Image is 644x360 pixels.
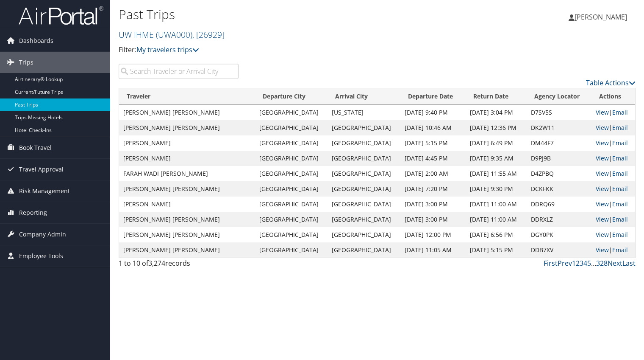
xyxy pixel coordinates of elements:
td: [GEOGRAPHIC_DATA] [328,120,400,135]
a: First [544,259,558,268]
td: [DATE] 11:00 AM [466,197,527,212]
a: View [596,124,609,132]
td: [GEOGRAPHIC_DATA] [255,120,328,135]
td: DGY0PK [527,227,591,242]
a: Next [608,259,622,268]
th: Traveler: activate to sort column ascending [119,88,255,105]
span: , [ 26929 ] [192,29,225,40]
td: [PERSON_NAME] [PERSON_NAME] [119,227,255,242]
span: Company Admin [19,224,66,245]
td: [DATE] 12:00 PM [400,227,466,242]
span: Employee Tools [19,245,63,267]
td: | [591,212,635,227]
a: Email [612,215,628,223]
td: DDRQ69 [527,197,591,212]
td: [DATE] 4:45 PM [400,151,466,166]
div: 1 to 10 of records [119,258,239,273]
a: View [596,215,609,223]
td: [PERSON_NAME] [PERSON_NAME] [119,181,255,197]
a: View [596,200,609,208]
th: Agency Locator: activate to sort column ascending [527,88,591,105]
td: | [591,105,635,120]
td: [GEOGRAPHIC_DATA] [255,212,328,227]
td: [GEOGRAPHIC_DATA] [328,197,400,212]
td: [DATE] 3:04 PM [466,105,527,120]
td: | [591,151,635,166]
td: [GEOGRAPHIC_DATA] [328,242,400,258]
a: Email [612,200,628,208]
td: | [591,181,635,197]
td: [DATE] 2:00 AM [400,166,466,181]
td: [DATE] 6:49 PM [466,135,527,151]
a: Email [612,124,628,132]
td: D4ZPBQ [527,166,591,181]
a: My travelers trips [136,45,199,54]
td: [PERSON_NAME] [PERSON_NAME] [119,120,255,135]
span: Reporting [19,202,47,223]
a: View [596,108,609,116]
td: DCKFKK [527,181,591,197]
td: [DATE] 3:00 PM [400,197,466,212]
td: | [591,197,635,212]
th: Arrival City: activate to sort column ascending [328,88,400,105]
td: [DATE] 11:05 AM [400,242,466,258]
td: [DATE] 11:00 AM [466,212,527,227]
td: [DATE] 10:46 AM [400,120,466,135]
td: | [591,135,635,151]
th: Return Date: activate to sort column ascending [466,88,527,105]
td: [PERSON_NAME] [119,197,255,212]
a: Email [612,139,628,147]
a: Email [612,154,628,162]
span: ( UWA000 ) [156,29,192,40]
td: [PERSON_NAME] [119,151,255,166]
a: View [596,139,609,147]
td: [DATE] 9:30 PM [466,181,527,197]
td: [DATE] 9:35 AM [466,151,527,166]
th: Departure City: activate to sort column ascending [255,88,328,105]
a: Email [612,231,628,239]
td: [GEOGRAPHIC_DATA] [255,135,328,151]
h1: Past Trips [119,6,463,23]
a: UW IHME [119,29,225,40]
a: Table Actions [586,78,636,87]
span: Book Travel [19,137,52,158]
a: Email [612,169,628,177]
td: [PERSON_NAME] [119,135,255,151]
td: [GEOGRAPHIC_DATA] [328,212,400,227]
td: [PERSON_NAME] [PERSON_NAME] [119,212,255,227]
td: [GEOGRAPHIC_DATA] [255,105,328,120]
td: [GEOGRAPHIC_DATA] [255,166,328,181]
a: Last [622,259,636,268]
a: 2 [576,259,580,268]
td: [GEOGRAPHIC_DATA] [328,181,400,197]
a: View [596,246,609,254]
a: Email [612,246,628,254]
img: airportal-logo.png [19,6,103,25]
a: 1 [572,259,576,268]
td: [GEOGRAPHIC_DATA] [255,227,328,242]
td: DDB7XV [527,242,591,258]
td: [PERSON_NAME] [PERSON_NAME] [119,105,255,120]
a: Email [612,108,628,116]
a: View [596,169,609,177]
a: Email [612,185,628,193]
td: [PERSON_NAME] [PERSON_NAME] [119,242,255,258]
td: [GEOGRAPHIC_DATA] [255,197,328,212]
td: D7SV5S [527,105,591,120]
a: View [596,231,609,239]
a: 4 [583,259,587,268]
span: Trips [19,52,33,73]
td: [GEOGRAPHIC_DATA] [328,151,400,166]
a: View [596,185,609,193]
td: [DATE] 3:00 PM [400,212,466,227]
td: [DATE] 11:55 AM [466,166,527,181]
a: [PERSON_NAME] [569,4,636,30]
td: [GEOGRAPHIC_DATA] [328,227,400,242]
td: | [591,242,635,258]
a: Prev [558,259,572,268]
span: [PERSON_NAME] [575,12,627,22]
td: [DATE] 12:36 PM [466,120,527,135]
td: | [591,120,635,135]
td: [DATE] 7:20 PM [400,181,466,197]
td: [DATE] 6:56 PM [466,227,527,242]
